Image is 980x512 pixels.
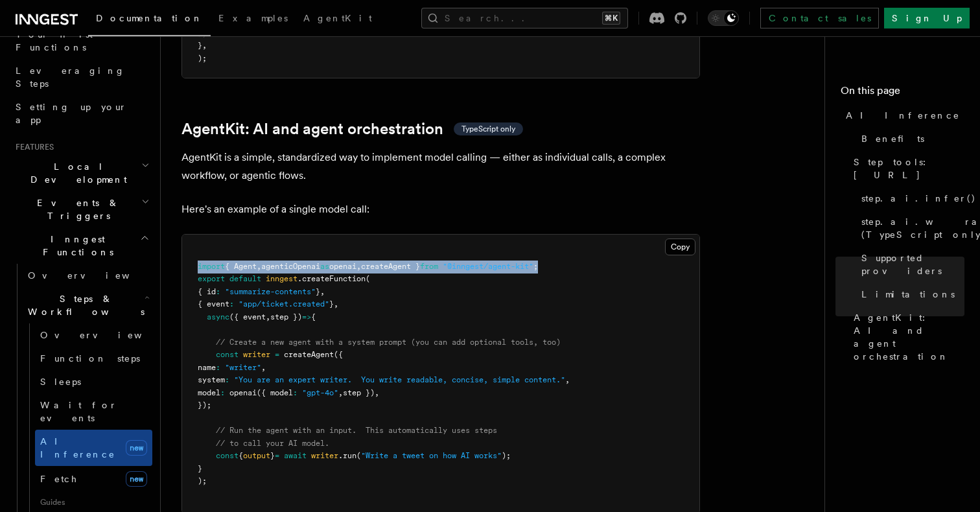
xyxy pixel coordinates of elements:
span: Sleeps [40,377,81,387]
a: AgentKit: AI and agent orchestrationTypeScript only [181,120,523,138]
span: Examples [218,13,288,23]
span: "writer" [225,363,261,372]
span: AI Inference [846,109,960,122]
span: AgentKit [303,13,372,23]
span: Limitations [861,288,955,301]
a: Limitations [856,283,964,306]
span: new [126,440,147,456]
span: { Agent [225,262,257,271]
a: Documentation [88,4,211,36]
span: from [420,262,438,271]
p: Here's an example of a single model call: [181,200,700,218]
a: Examples [211,4,296,35]
span: createAgent } [361,262,420,271]
span: , [320,287,325,296]
a: Leveraging Steps [10,59,152,95]
span: ( [366,274,370,283]
span: Events & Triggers [10,196,141,222]
span: model [198,388,220,397]
span: ({ event [229,312,266,321]
span: // Run the agent with an input. This automatically uses steps [216,426,497,435]
p: AgentKit is a simple, standardized way to implement model calling — either as individual calls, a... [181,148,700,185]
span: // Create a new agent with a system prompt (you can add optional tools, too) [216,338,561,347]
span: AgentKit: AI and agent orchestration [854,311,964,363]
a: Overview [35,323,152,347]
a: Your first Functions [10,23,152,59]
span: // to call your AI model. [216,439,329,448]
span: = [275,350,279,359]
a: Function steps [35,347,152,370]
button: Inngest Functions [10,227,152,264]
span: async [207,312,229,321]
span: Supported providers [861,251,964,277]
span: => [302,312,311,321]
span: , [257,262,261,271]
span: , [375,388,379,397]
span: , [266,312,270,321]
a: Supported providers [856,246,964,283]
button: Events & Triggers [10,191,152,227]
span: } [316,287,320,296]
button: Local Development [10,155,152,191]
span: system [198,375,225,384]
span: Features [10,142,54,152]
span: Leveraging Steps [16,65,125,89]
span: ; [533,262,538,271]
span: import [198,262,225,271]
span: output [243,451,270,460]
span: "@inngest/agent-kit" [443,262,533,271]
span: as [320,262,329,271]
a: step.ai.infer() [856,187,964,210]
span: Local Development [10,160,141,186]
span: Setting up your app [16,102,127,125]
span: } [198,41,202,50]
a: Step tools: [URL] [848,150,964,187]
span: AI Inference [40,436,115,460]
a: Benefits [856,127,964,150]
span: : [216,287,220,296]
span: , [261,363,266,372]
span: "You are an expert writer. You write readable, concise, simple content." [234,375,565,384]
span: } [198,464,202,473]
span: , [334,299,338,308]
span: .run [338,451,356,460]
span: name [198,363,216,372]
a: Sleeps [35,370,152,393]
span: writer [243,350,270,359]
span: TypeScript only [461,124,515,134]
span: { id [198,287,216,296]
span: { [311,312,316,321]
a: Wait for events [35,393,152,430]
span: step.ai.infer() [861,192,976,205]
span: : [225,375,229,384]
span: openai [229,388,257,397]
span: : [216,363,220,372]
h4: On this page [841,83,964,104]
span: Function steps [40,353,140,364]
span: Overview [40,330,174,340]
span: Benefits [861,132,924,145]
a: Sign Up [884,8,970,29]
span: agenticOpenai [261,262,320,271]
span: new [126,471,147,487]
span: ); [198,54,207,63]
span: ); [198,476,207,485]
a: AgentKit: AI and agent orchestration [848,306,964,368]
span: ({ [334,350,343,359]
span: "summarize-contents" [225,287,316,296]
span: = [275,451,279,460]
span: writer [311,451,338,460]
button: Steps & Workflows [23,287,152,323]
span: ( [356,451,361,460]
span: "Write a tweet on how AI works" [361,451,502,460]
a: Fetchnew [35,466,152,492]
a: Contact sales [760,8,879,29]
a: Setting up your app [10,95,152,132]
span: inngest [266,274,297,283]
span: }); [198,401,211,410]
span: ); [198,29,207,38]
a: AgentKit [296,4,380,35]
span: step }) [343,388,375,397]
a: step.ai.wrap() (TypeScript only) [856,210,964,246]
span: export [198,274,225,283]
